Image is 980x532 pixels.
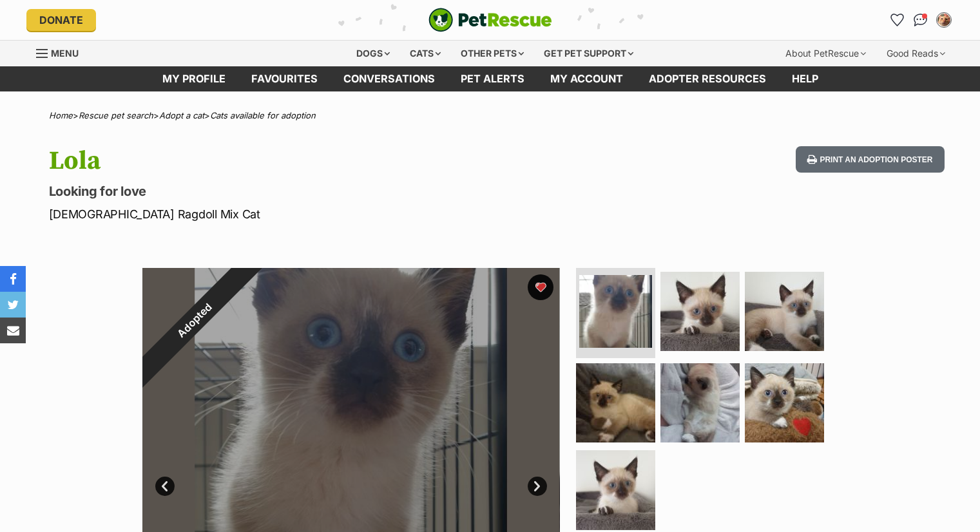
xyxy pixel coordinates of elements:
[428,8,552,32] img: logo-cat-932fe2b9b8326f06289b0f2fb663e598f794de774fb13d1741a6617ecf9a85b4.svg
[113,238,276,401] div: Adopted
[528,477,547,496] a: Next
[934,10,954,30] button: My account
[26,9,96,31] a: Donate
[149,66,238,91] a: My profile
[79,110,153,120] a: Rescue pet search
[347,41,399,66] div: Dogs
[745,363,824,442] img: Photo of Lola
[576,450,655,529] img: Photo of Lola
[528,274,553,300] button: favourite
[49,205,594,223] p: [DEMOGRAPHIC_DATA] Ragdoll Mix Cat
[776,41,875,66] div: About PetRescue
[910,10,931,30] a: Conversations
[17,111,964,120] div: > > >
[238,66,331,91] a: Favourites
[779,66,831,91] a: Help
[49,182,594,200] p: Looking for love
[155,477,175,496] a: Prev
[36,41,88,64] a: Menu
[745,272,824,351] img: Photo of Lola
[210,110,316,120] a: Cats available for adoption
[49,146,594,176] h1: Lola
[51,48,79,59] span: Menu
[576,363,655,442] img: Photo of Lola
[636,66,779,91] a: Adopter resources
[937,14,950,26] img: Margaret Pennington profile pic
[887,10,954,30] ul: Account quick links
[914,14,927,26] img: chat-41dd97257d64d25036548639549fe6c8038ab92f7586957e7f3b1b290dea8141.svg
[579,275,652,348] img: Photo of Lola
[535,41,642,66] div: Get pet support
[49,110,73,120] a: Home
[660,272,740,351] img: Photo of Lola
[660,363,740,442] img: Photo of Lola
[159,110,204,120] a: Adopt a cat
[331,66,448,91] a: conversations
[537,66,636,91] a: My account
[452,41,533,66] div: Other pets
[448,66,537,91] a: Pet alerts
[796,146,944,173] button: Print an adoption poster
[878,41,954,66] div: Good Reads
[401,41,450,66] div: Cats
[428,8,552,32] a: PetRescue
[887,10,908,30] a: Favourites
